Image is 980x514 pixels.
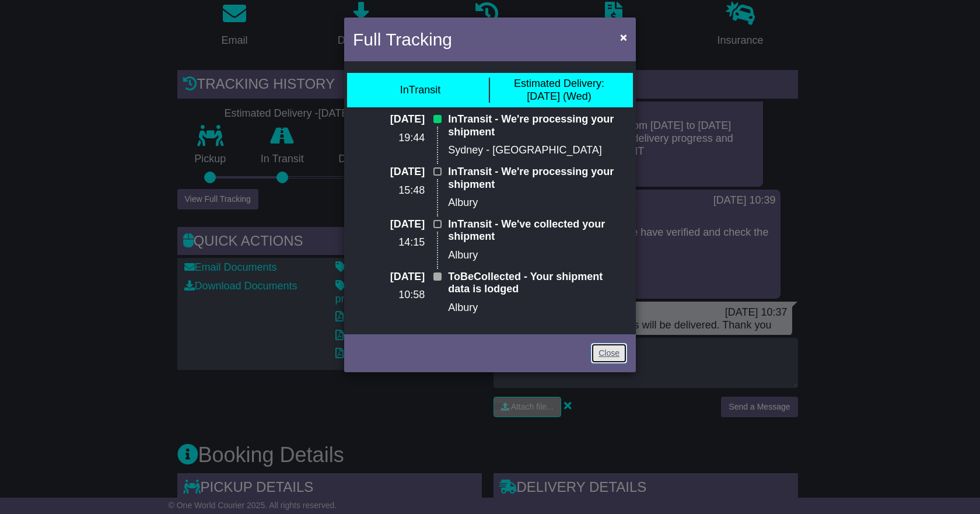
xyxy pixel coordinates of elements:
h4: Full Tracking [353,26,452,53]
div: [DATE] (Wed) [514,78,604,103]
button: Close [614,25,633,49]
div: InTransit [400,84,440,97]
p: Albury [448,197,627,209]
p: Sydney - [GEOGRAPHIC_DATA] [448,144,627,157]
p: [DATE] [353,113,425,126]
p: 15:48 [353,184,425,197]
p: InTransit - We're processing your shipment [448,113,627,138]
p: [DATE] [353,218,425,231]
p: [DATE] [353,271,425,284]
a: Close [591,343,627,363]
p: [DATE] [353,166,425,179]
p: InTransit - We've collected your shipment [448,218,627,243]
p: InTransit - We're processing your shipment [448,166,627,191]
span: × [620,30,627,44]
p: Albury [448,249,627,262]
p: 19:44 [353,132,425,145]
span: Estimated Delivery: [514,78,604,89]
p: Albury [448,302,627,314]
p: ToBeCollected - Your shipment data is lodged [448,271,627,296]
p: 10:58 [353,289,425,302]
p: 14:15 [353,236,425,249]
